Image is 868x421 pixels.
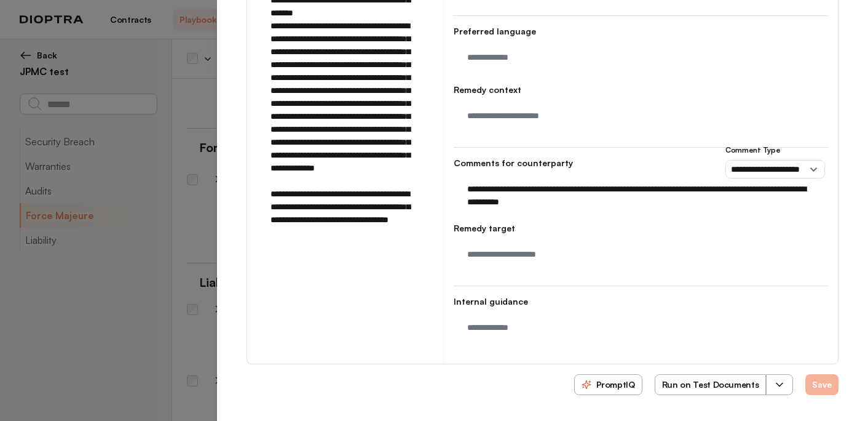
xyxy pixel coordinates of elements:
button: Run on Test Documents [655,374,767,395]
h4: Internal guidance [454,295,828,308]
h4: Comments for counterparty [454,157,828,169]
button: Save [805,374,838,395]
h4: Remedy context [454,84,828,96]
select: Comment Type [725,160,825,178]
button: PromptIQ [574,374,642,395]
h3: Comment Type [725,145,825,155]
h4: Preferred language [454,25,828,38]
h4: Remedy target [454,222,828,235]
